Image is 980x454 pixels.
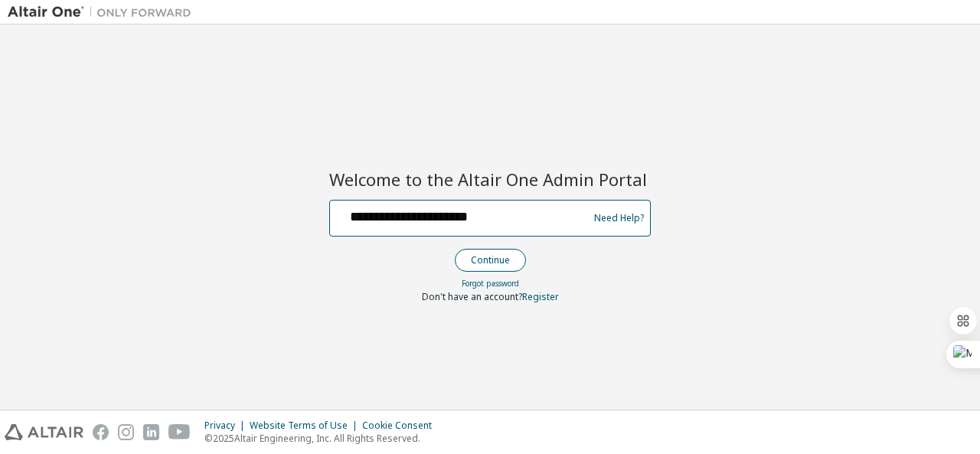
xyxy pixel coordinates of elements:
img: instagram.svg [118,424,134,440]
button: Continue [455,249,526,272]
div: Privacy [204,420,250,432]
img: Altair One [8,5,199,20]
a: Need Help? [594,217,644,218]
img: facebook.svg [93,424,109,440]
p: © 2025 Altair Engineering, Inc. All Rights Reserved. [204,432,441,445]
a: Register [522,290,559,303]
span: Don't have an account? [422,290,522,303]
div: Cookie Consent [362,420,441,432]
h2: Welcome to the Altair One Admin Portal [329,168,651,190]
img: youtube.svg [168,424,191,440]
img: altair_logo.svg [5,424,83,440]
img: linkedin.svg [143,424,159,440]
a: Forgot password [462,278,519,289]
div: Website Terms of Use [250,420,362,432]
